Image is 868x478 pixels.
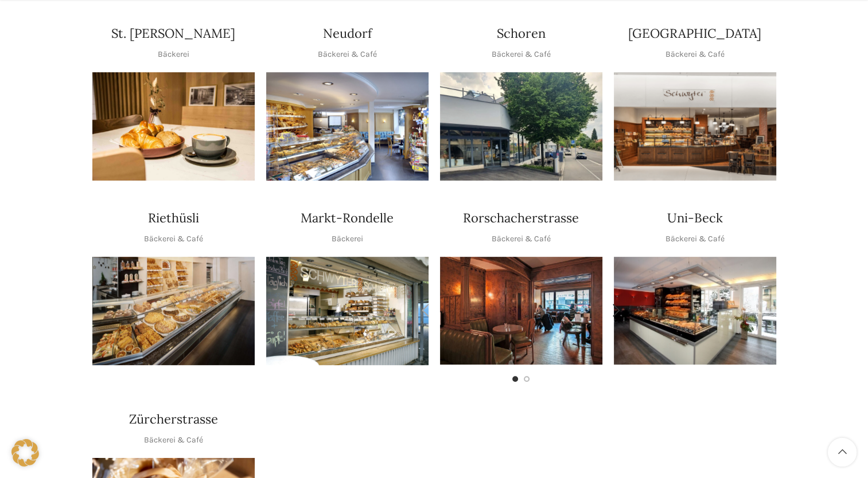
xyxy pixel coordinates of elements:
[440,257,602,365] img: Rorschacherstrasse
[266,72,429,181] img: Neudorf_1
[332,233,363,245] p: Bäckerei
[92,257,255,365] div: 1 / 1
[492,233,551,245] p: Bäckerei & Café
[492,48,551,61] p: Bäckerei & Café
[667,209,723,227] h4: Uni-Beck
[144,434,203,446] p: Bäckerei & Café
[129,410,218,428] h4: Zürcherstrasse
[665,233,725,245] p: Bäckerei & Café
[828,438,857,467] a: Scroll to top button
[323,25,372,42] h4: Neudorf
[301,209,394,227] h4: Markt-Rondelle
[92,257,255,365] img: Riethüsli-2
[148,209,199,227] h4: Riethüsli
[440,72,602,181] div: 1 / 1
[614,72,776,181] img: Schwyter-1800x900
[497,25,546,42] h4: Schoren
[266,72,429,181] div: 1 / 1
[602,296,631,325] div: Next slide
[614,257,776,365] div: 1 / 1
[628,25,761,42] h4: [GEOGRAPHIC_DATA]
[440,72,602,181] img: 0842cc03-b884-43c1-a0c9-0889ef9087d6 copy
[92,72,255,181] img: schwyter-23
[158,48,189,61] p: Bäckerei
[92,72,255,181] div: 1 / 1
[512,376,518,382] li: Go to slide 1
[266,257,429,365] div: 1 / 1
[144,233,203,245] p: Bäckerei & Café
[614,72,776,181] div: 1 / 1
[614,257,776,365] img: rechts_09-1
[463,209,579,227] h4: Rorschacherstrasse
[411,296,440,325] div: Previous slide
[665,48,725,61] p: Bäckerei & Café
[111,25,235,42] h4: St. [PERSON_NAME]
[266,257,429,365] img: Rondelle_1
[524,376,530,382] li: Go to slide 2
[440,257,602,365] div: 1 / 2
[318,48,377,61] p: Bäckerei & Café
